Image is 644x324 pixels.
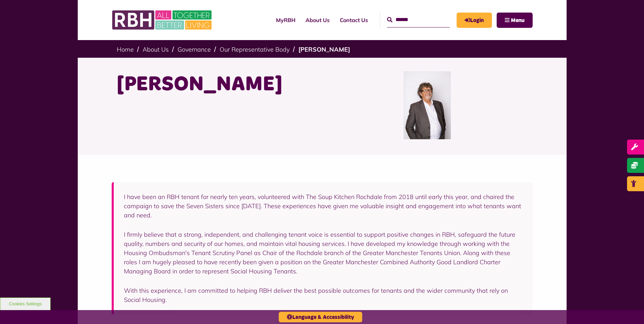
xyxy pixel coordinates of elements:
[300,11,335,29] a: About Us
[112,7,214,33] img: RBH
[220,46,290,53] a: Our Representative Body
[117,71,317,98] h1: [PERSON_NAME]
[117,46,134,53] a: Home
[124,286,522,304] div: With this experience, I am committed to helping RBH deliver the best possible outcomes for tenant...
[124,192,522,220] div: I have been an RBH tenant for nearly ten years, volunteered with The Soup Kitchen Rochdale from 2...
[613,293,644,324] iframe: Netcall Web Assistant for live chat
[497,13,533,28] button: Navigation
[511,18,525,23] span: Menu
[271,11,300,29] a: MyRBH
[298,46,350,53] a: [PERSON_NAME]
[404,71,451,139] img: Mark Slater
[457,13,492,28] a: MyRBH
[178,46,211,53] a: Governance
[143,46,169,53] a: About Us
[335,11,373,29] a: Contact Us
[279,312,362,322] button: Language & Accessibility
[124,230,522,276] p: I firmly believe that a strong, independent, and challenging tenant voice is essential to support...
